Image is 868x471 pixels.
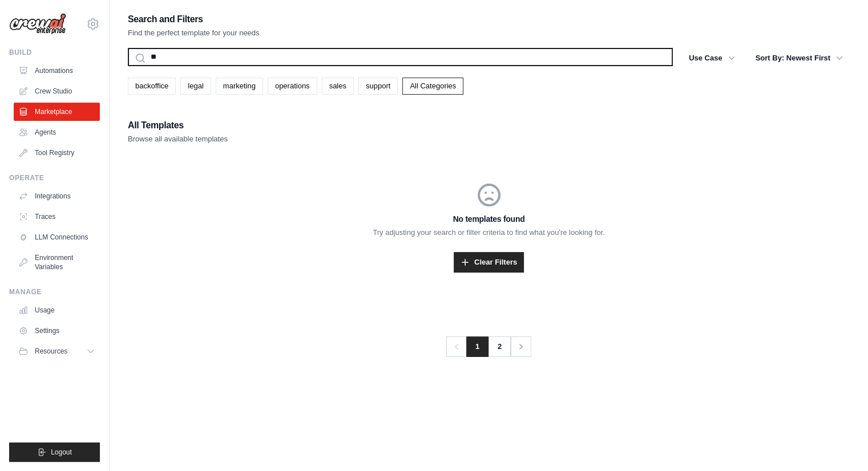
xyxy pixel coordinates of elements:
a: Environment Variables [14,249,100,276]
button: Resources [14,342,100,360]
button: Sort By: Newest First [749,48,850,68]
a: Settings [14,322,100,340]
a: All Categories [402,78,463,95]
div: Build [9,48,100,57]
a: Clear Filters [454,252,524,273]
button: Use Case [682,48,742,68]
a: Crew Studio [14,82,100,100]
a: Traces [14,208,100,226]
a: Tool Registry [14,144,100,162]
p: Try adjusting your search or filter criteria to find what you're looking for. [128,227,850,238]
div: Operate [9,173,100,182]
a: 2 [488,336,511,357]
a: sales [322,78,354,95]
a: Agents [14,123,100,141]
span: Resources [35,347,67,356]
div: Manage [9,287,100,297]
span: Logout [51,448,72,457]
p: Browse all available templates [128,133,228,145]
a: Marketplace [14,103,100,121]
a: LLM Connections [14,228,100,246]
a: marketing [216,78,263,95]
span: 1 [466,336,488,357]
h2: Search and Filters [128,11,260,27]
a: support [358,78,398,95]
a: Integrations [14,187,100,205]
a: legal [180,78,211,95]
a: operations [268,78,317,95]
h2: All Templates [128,117,228,133]
a: Usage [14,301,100,319]
p: Find the perfect template for your needs [128,27,260,39]
nav: Pagination [446,336,531,357]
h3: No templates found [128,213,850,225]
img: Logo [9,13,66,35]
a: backoffice [128,78,176,95]
a: Automations [14,62,100,80]
button: Logout [9,442,100,462]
